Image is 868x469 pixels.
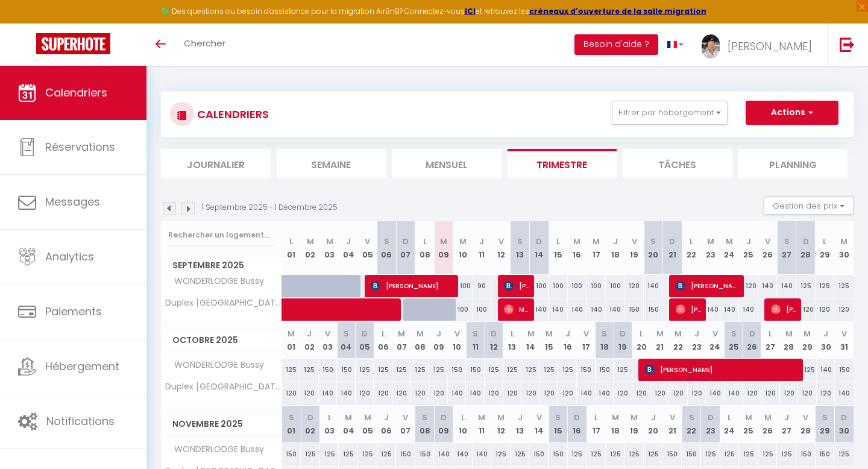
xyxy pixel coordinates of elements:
[517,236,523,247] abbr: S
[777,406,796,442] th: 27
[45,85,107,100] span: Calendriers
[339,221,358,275] th: 04
[300,382,319,404] div: 120
[574,34,658,55] button: Besoin d'aide ?
[594,412,598,423] abbr: L
[817,322,835,359] th: 30
[540,322,559,359] th: 15
[511,406,530,442] th: 13
[676,274,740,297] span: [PERSON_NAME]
[540,359,559,381] div: 125
[346,236,351,247] abbr: J
[549,221,568,275] th: 15
[479,236,484,247] abbr: J
[300,359,319,381] div: 125
[434,221,453,275] th: 09
[289,412,294,423] abbr: S
[835,322,854,359] th: 31
[356,322,374,359] th: 05
[337,322,356,359] th: 04
[337,359,356,381] div: 150
[558,382,577,404] div: 120
[549,275,568,297] div: 100
[644,275,663,297] div: 140
[556,236,560,247] abbr: L
[184,37,225,49] span: Chercher
[473,406,492,442] th: 11
[758,275,778,297] div: 140
[45,194,100,209] span: Messages
[503,322,522,359] th: 13
[448,382,467,404] div: 140
[739,406,758,442] th: 25
[466,382,485,404] div: 140
[739,221,758,275] th: 25
[289,236,293,247] abbr: L
[374,322,392,359] th: 06
[777,275,796,297] div: 140
[398,328,405,339] abbr: M
[384,412,389,423] abbr: J
[491,221,511,275] th: 12
[325,328,330,339] abbr: V
[558,322,577,359] th: 16
[606,275,625,297] div: 100
[577,322,596,359] th: 17
[529,298,549,321] div: 140
[175,24,234,66] a: Chercher
[461,412,465,423] abbr: L
[453,221,473,275] th: 10
[282,221,301,275] th: 01
[364,412,371,423] abbr: M
[771,298,797,321] span: [PERSON_NAME]
[454,328,460,339] abbr: V
[823,236,826,247] abbr: L
[411,359,430,381] div: 125
[593,236,600,247] abbr: M
[758,406,778,442] th: 26
[693,24,827,66] a: ... [PERSON_NAME]
[434,406,453,442] th: 09
[614,359,632,381] div: 125
[720,406,740,442] th: 24
[743,382,761,404] div: 120
[816,275,835,297] div: 125
[377,221,397,275] th: 06
[527,328,535,339] abbr: M
[46,414,115,429] span: Notifications
[358,221,377,275] th: 05
[202,202,338,213] p: 1 Septembre 2025 - 1 Décembre 2025
[688,322,706,359] th: 23
[466,359,485,381] div: 150
[726,236,733,247] abbr: M
[503,359,522,381] div: 125
[440,236,447,247] abbr: M
[377,406,397,442] th: 06
[529,275,549,297] div: 100
[504,274,530,297] span: [PERSON_NAME]
[720,221,740,275] th: 24
[328,412,332,423] abbr: L
[168,224,275,246] input: Rechercher un logement...
[277,149,386,178] li: Semaine
[764,197,854,215] button: Gestion des prix
[739,298,758,321] div: 140
[529,406,549,442] th: 14
[459,236,467,247] abbr: M
[568,221,587,275] th: 16
[536,412,542,423] abbr: V
[301,406,320,442] th: 02
[614,322,632,359] th: 19
[362,328,368,339] abbr: D
[644,221,663,275] th: 20
[498,236,504,247] abbr: V
[596,382,614,404] div: 140
[761,382,780,404] div: 120
[606,298,625,321] div: 140
[840,37,855,52] img: logout
[650,322,669,359] th: 21
[549,298,568,321] div: 140
[417,328,424,339] abbr: M
[319,322,338,359] th: 03
[587,221,606,275] th: 17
